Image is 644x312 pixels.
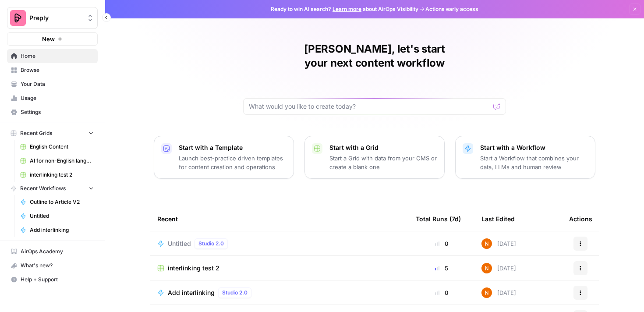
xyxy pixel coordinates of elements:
p: Start a Grid with data from your CMS or create a blank one [329,154,437,171]
a: Add interlinkingStudio 2.0 [157,287,402,298]
span: Actions early access [425,5,478,13]
span: AirOps Academy [21,248,94,255]
h1: [PERSON_NAME], let's start your next content workflow [243,42,506,70]
span: New [42,35,55,43]
p: Start with a Template [179,143,287,152]
button: Start with a TemplateLaunch best-practice driven templates for content creation and operations [154,136,294,179]
span: Add interlinking [168,288,215,297]
div: [DATE] [481,263,516,273]
button: Recent Workflows [7,182,98,195]
button: Help + Support [7,273,98,287]
button: What's new? [7,259,98,273]
p: Start a Workflow that combines your data, LLMs and human review [480,154,588,171]
a: Settings [7,105,98,119]
a: English Content [16,140,98,154]
button: New [7,32,98,46]
div: What's new? [7,259,97,272]
input: What would you like to create today? [249,102,490,111]
span: Studio 2.0 [222,289,248,297]
a: AI for non-English languages [16,154,98,168]
span: English Content [30,143,94,151]
span: Ready to win AI search? about AirOps Visibility [271,5,418,13]
a: Learn more [333,6,361,12]
img: c37vr20y5fudypip844bb0rvyfb7 [481,287,492,298]
a: interlinking test 2 [16,168,98,182]
div: Actions [569,207,592,231]
span: Settings [21,108,94,116]
a: Home [7,49,98,63]
p: Start with a Workflow [480,143,588,152]
button: Recent Grids [7,127,98,140]
span: Untitled [168,239,191,248]
a: Untitled [16,209,98,223]
span: Usage [21,94,94,102]
span: Outline to Article V2 [30,198,94,206]
div: Total Runs (7d) [416,207,461,231]
button: Workspace: Preply [7,7,98,29]
div: [DATE] [481,287,516,298]
a: Your Data [7,77,98,91]
img: Preply Logo [10,10,26,26]
span: Untitled [30,212,94,220]
div: 0 [416,239,467,248]
span: Home [21,52,94,60]
span: interlinking test 2 [168,264,219,273]
img: c37vr20y5fudypip844bb0rvyfb7 [481,263,492,273]
a: Browse [7,63,98,77]
p: Launch best-practice driven templates for content creation and operations [179,154,287,171]
div: Last Edited [481,207,515,231]
span: Recent Grids [20,129,52,137]
a: UntitledStudio 2.0 [157,238,402,249]
a: Outline to Article V2 [16,195,98,209]
span: Studio 2.0 [198,240,224,248]
span: Help + Support [21,276,94,284]
div: [DATE] [481,238,516,249]
img: c37vr20y5fudypip844bb0rvyfb7 [481,238,492,249]
a: AirOps Academy [7,245,98,259]
p: Start with a Grid [329,143,437,152]
div: Recent [157,207,402,231]
span: interlinking test 2 [30,171,94,179]
button: Start with a WorkflowStart a Workflow that combines your data, LLMs and human review [455,136,595,179]
span: AI for non-English languages [30,157,94,165]
a: interlinking test 2 [157,264,402,273]
div: 0 [416,288,467,297]
button: Start with a GridStart a Grid with data from your CMS or create a blank one [304,136,445,179]
span: Browse [21,66,94,74]
a: Add interlinking [16,223,98,237]
a: Usage [7,91,98,105]
span: Preply [29,14,82,22]
span: Add interlinking [30,226,94,234]
span: Your Data [21,80,94,88]
div: 5 [416,264,467,273]
span: Recent Workflows [20,184,66,192]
